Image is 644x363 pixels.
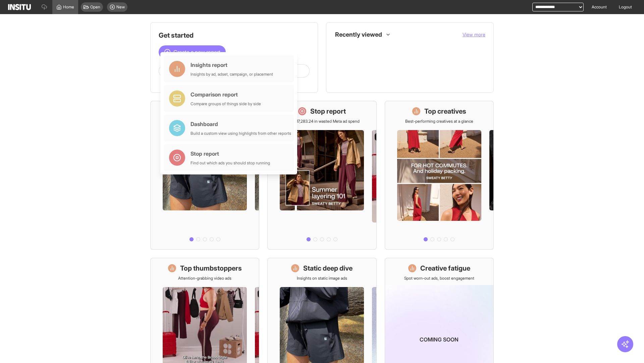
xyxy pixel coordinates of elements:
[191,101,261,107] div: Compare groups of things side by side
[178,276,231,281] p: Attention-grabbing video ads
[191,61,273,69] div: Insights report
[297,276,347,281] p: Insights on static image ads
[310,107,346,116] h1: Stop report
[385,101,494,250] a: Top creativesBest-performing creatives at a glance
[191,131,291,136] div: Build a custom view using highlights from other reports
[90,4,100,10] span: Open
[191,160,270,166] div: Find out which ads you should stop running
[8,4,31,10] img: Logo
[191,120,291,128] div: Dashboard
[303,264,353,273] h1: Static deep dive
[159,45,226,59] button: Create a new report
[150,101,259,250] a: What's live nowSee all active ads instantly
[191,90,261,98] div: Comparison report
[463,32,485,37] span: View more
[191,72,273,77] div: Insights by ad, adset, campaign, or placement
[405,119,473,124] p: Best-performing creatives at a glance
[159,31,310,40] h1: Get started
[173,48,220,56] span: Create a new report
[191,150,270,158] div: Stop report
[180,264,242,273] h1: Top thumbstoppers
[284,119,360,124] p: Save £17,283.24 in wasted Meta ad spend
[463,31,485,38] button: View more
[424,107,466,116] h1: Top creatives
[267,101,376,250] a: Stop reportSave £17,283.24 in wasted Meta ad spend
[63,4,74,10] span: Home
[116,4,125,10] span: New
